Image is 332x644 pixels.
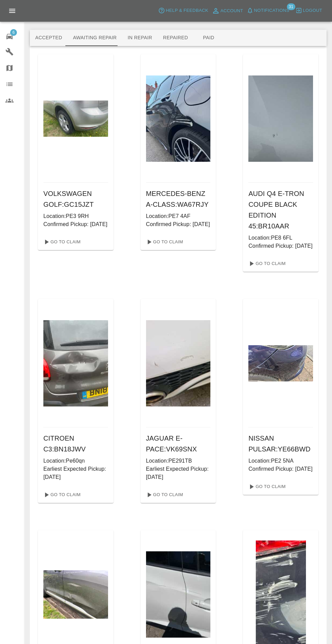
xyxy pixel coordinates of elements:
[67,30,122,46] button: Awaiting Repair
[248,457,313,465] p: Location: PE2 5NA
[41,237,82,247] a: Go To Claim
[4,3,20,19] button: Open drawer
[146,465,211,481] p: Earliest Expected Pickup: [DATE]
[248,242,313,250] p: Confirmed Pickup: [DATE]
[41,489,82,500] a: Go To Claim
[248,465,313,473] p: Confirmed Pickup: [DATE]
[248,188,313,231] h6: AUDI Q4 E-TRON COUPE BLACK EDITION 45 : BR10AAR
[122,30,158,46] button: In Repair
[30,30,67,46] button: Accepted
[146,212,211,220] p: Location: PE7 4AF
[166,7,208,15] span: Help & Feedback
[146,188,211,210] h6: MERCEDES-BENZ A-CLASS : WA67RJY
[303,7,322,15] span: Logout
[146,433,211,454] h6: JAGUAR E-PACE : VK69SNX
[43,457,108,465] p: Location: Pe60qn
[287,3,295,10] span: 31
[143,489,185,500] a: Go To Claim
[43,433,108,454] h6: CITROEN C3 : BN18JWV
[10,29,17,36] span: 6
[157,5,210,16] button: Help & Feedback
[43,212,108,220] p: Location: PE3 9RH
[221,7,243,15] span: Account
[43,465,108,481] p: Earliest Expected Pickup: [DATE]
[158,30,193,46] button: Repaired
[146,220,211,228] p: Confirmed Pickup: [DATE]
[246,481,287,492] a: Go To Claim
[146,457,211,465] p: Location: PE291TB
[245,5,291,16] button: Notifications
[193,30,224,46] button: Paid
[248,234,313,242] p: Location: PE8 6FL
[246,258,287,269] a: Go To Claim
[143,237,185,247] a: Go To Claim
[210,5,245,16] a: Account
[43,220,108,228] p: Confirmed Pickup: [DATE]
[43,188,108,210] h6: VOLKSWAGEN GOLF : GC15JZT
[294,5,324,16] button: Logout
[254,7,289,15] span: Notifications
[248,433,313,454] h6: NISSAN PULSAR : YE66BWD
